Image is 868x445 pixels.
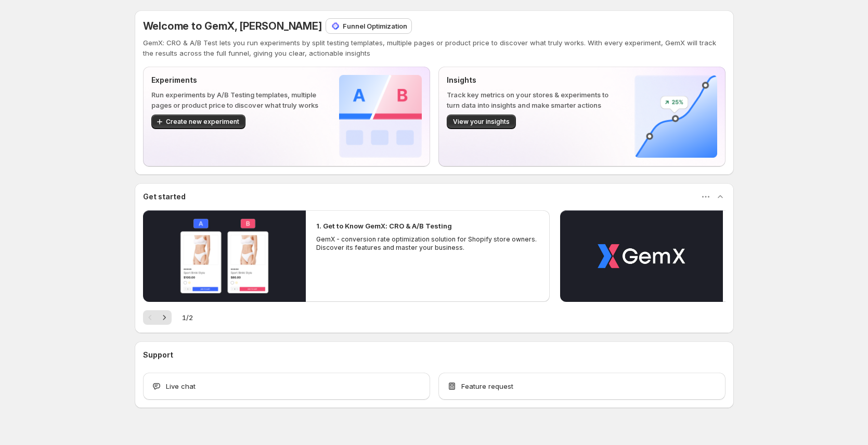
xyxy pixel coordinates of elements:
[560,210,723,302] button: Play video
[634,75,717,158] img: Insights
[316,235,540,252] p: GemX - conversion rate optimization solution for Shopify store owners. Discover its features and ...
[143,37,726,58] p: GemX: CRO & A/B Test lets you run experiments by split testing templates, multiple pages or produ...
[143,20,322,32] span: Welcome to GemX, [PERSON_NAME]
[151,75,322,85] p: Experiments
[157,310,172,325] button: Next
[339,75,422,158] img: Experiments
[182,312,193,323] span: 1 / 2
[447,115,516,129] button: View your insights
[143,210,306,302] button: Play video
[151,90,322,110] p: Run experiments by A/B Testing templates, multiple pages or product price to discover what truly ...
[447,75,618,85] p: Insights
[143,350,173,360] h3: Support
[453,118,510,126] span: View your insights
[343,21,407,31] p: Funnel Optimization
[330,21,341,31] img: Funnel Optimization
[143,192,186,202] h3: Get started
[461,381,513,391] span: Feature request
[166,118,239,126] span: Create new experiment
[143,310,172,325] nav: Pagination
[447,90,618,110] p: Track key metrics on your stores & experiments to turn data into insights and make smarter actions
[151,115,245,129] button: Create new experiment
[166,381,196,391] span: Live chat
[316,221,452,231] h2: 1. Get to Know GemX: CRO & A/B Testing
